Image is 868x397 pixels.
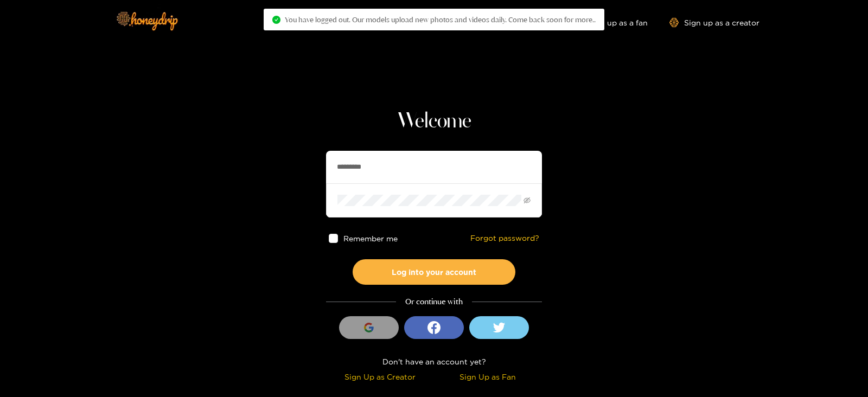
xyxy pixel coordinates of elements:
[669,18,759,27] a: Sign up as a creator
[329,370,431,383] div: Sign Up as Creator
[524,197,531,204] span: eye-invisible
[285,15,596,24] span: You have logged out. Our models upload new photos and videos daily. Come back soon for more..
[326,355,542,368] div: Don't have an account yet?
[326,296,542,308] div: Or continue with
[326,108,542,135] h1: Welcome
[343,234,398,242] span: Remember me
[272,16,280,24] span: check-circle
[353,259,515,285] button: Log into your account
[573,18,648,27] a: Sign up as a fan
[470,234,539,243] a: Forgot password?
[437,370,539,383] div: Sign Up as Fan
